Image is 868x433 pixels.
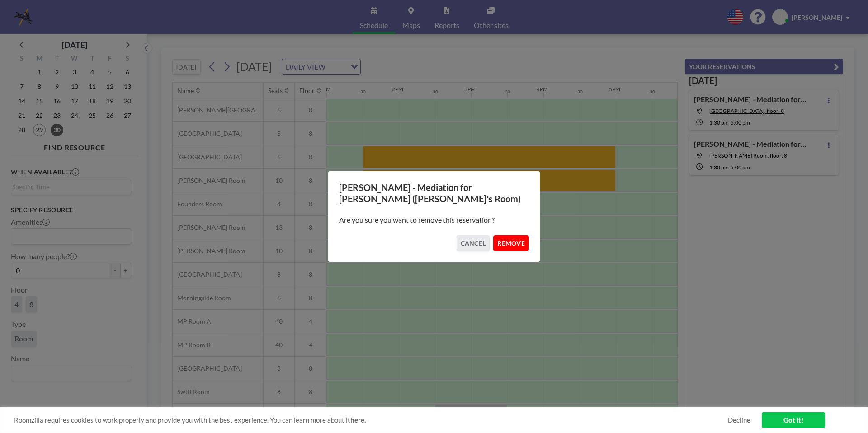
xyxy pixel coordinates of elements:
[14,416,728,424] span: Roomzilla requires cookies to work properly and provide you with the best experience. You can lea...
[339,215,529,224] p: Are you sure you want to remove this reservation?
[728,416,750,424] a: Decline
[762,412,825,428] a: Got it!
[339,182,529,205] h3: [PERSON_NAME] - Mediation for [PERSON_NAME] ([PERSON_NAME]'s Room)
[493,235,529,251] button: REMOVE
[457,235,490,251] button: CANCEL
[350,416,366,424] a: here.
